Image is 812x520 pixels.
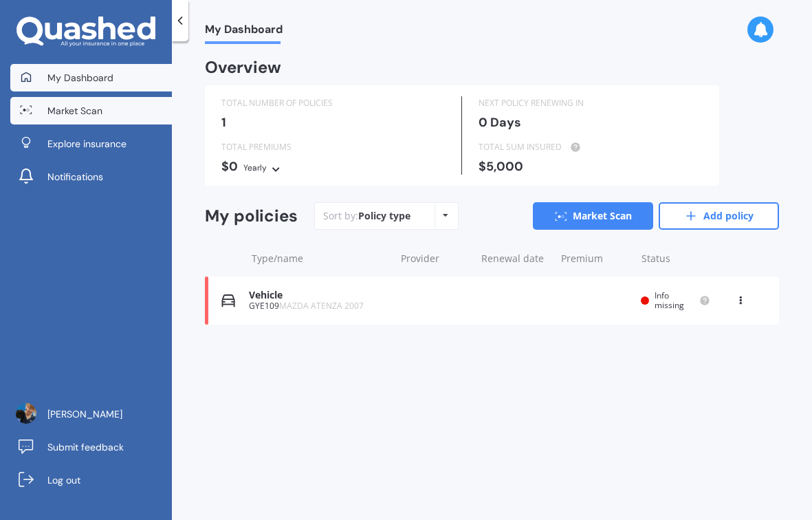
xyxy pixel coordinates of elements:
a: Add policy [659,202,779,230]
a: Market Scan [533,202,653,230]
div: 0 Days [479,116,703,129]
span: Explore insurance [47,137,127,151]
div: $5,000 [479,160,703,173]
div: 1 [221,116,445,129]
a: Log out [10,466,172,494]
span: [PERSON_NAME] [47,407,122,421]
a: My Dashboard [10,64,172,91]
img: ACg8ocLM0nHV41SZsDEO1ZtWa5Qr2cGMEx0GgDoUmiBfa6kQ29vFfyKw=s96-c [16,403,36,424]
span: Log out [47,473,80,487]
div: My policies [205,206,298,226]
div: GYE109 [249,301,388,311]
a: Market Scan [10,97,172,124]
div: Status [641,252,711,266]
span: My Dashboard [47,71,113,85]
div: Overview [205,61,281,74]
div: Vehicle [249,290,388,301]
span: MAZDA ATENZA 2007 [279,300,364,312]
div: TOTAL SUM INSURED [479,140,703,154]
a: Submit feedback [10,433,172,461]
div: TOTAL PREMIUMS [221,140,445,154]
span: Notifications [47,170,103,184]
div: Sort by: [323,209,410,223]
div: Premium [561,252,630,266]
div: Type/name [252,252,390,266]
img: Vehicle [221,294,235,307]
span: Info missing [655,290,684,311]
div: $0 [221,160,445,175]
div: Renewal date [481,252,551,266]
a: [PERSON_NAME] [10,400,172,428]
div: Yearly [243,161,267,175]
div: Provider [401,252,470,266]
a: Explore insurance [10,130,172,158]
div: NEXT POLICY RENEWING IN [479,96,703,110]
span: Market Scan [47,104,102,118]
div: Policy type [358,209,410,223]
span: My Dashboard [205,23,283,41]
div: TOTAL NUMBER OF POLICIES [221,96,445,110]
span: Submit feedback [47,440,124,454]
a: Notifications [10,163,172,191]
